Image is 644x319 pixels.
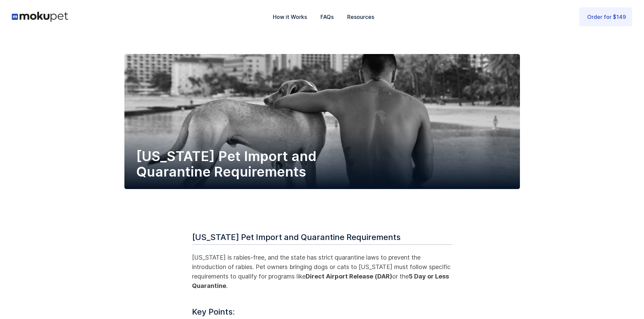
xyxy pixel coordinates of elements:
[579,7,632,26] a: Order for $149
[192,232,452,245] h3: [US_STATE] Pet Import and Quarantine Requirements
[587,12,626,21] div: Order for $149
[192,253,452,291] p: [US_STATE] is rabies-free, and the state has strict quarantine laws to prevent the introduction o...
[314,6,340,28] a: FAQs
[12,12,68,22] a: home
[136,149,339,180] h1: [US_STATE] Pet Import and Quarantine Requirements
[340,6,381,28] a: Resources
[306,273,392,280] strong: Direct Airport Release (DAR)
[266,6,314,28] a: How it Works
